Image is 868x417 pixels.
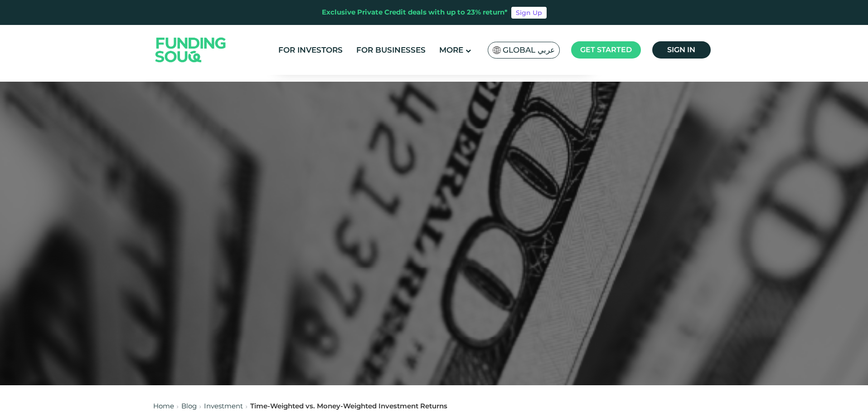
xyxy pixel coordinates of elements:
a: Investment [204,402,243,410]
img: SA Flag [493,46,501,54]
span: More [439,45,463,54]
div: Time-Weighted vs. Money-Weighted Investment Returns [250,401,447,412]
a: Sign Up [511,7,547,19]
span: Sign in [667,45,695,54]
img: Logo [146,27,235,73]
span: Global عربي [503,45,555,55]
a: Sign in [652,41,711,59]
a: Home [153,402,174,410]
a: For Investors [276,43,345,58]
span: Get started [580,45,632,54]
div: Exclusive Private Credit deals with up to 23% return* [322,7,508,18]
a: Blog [181,402,197,410]
a: For Businesses [354,43,428,58]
